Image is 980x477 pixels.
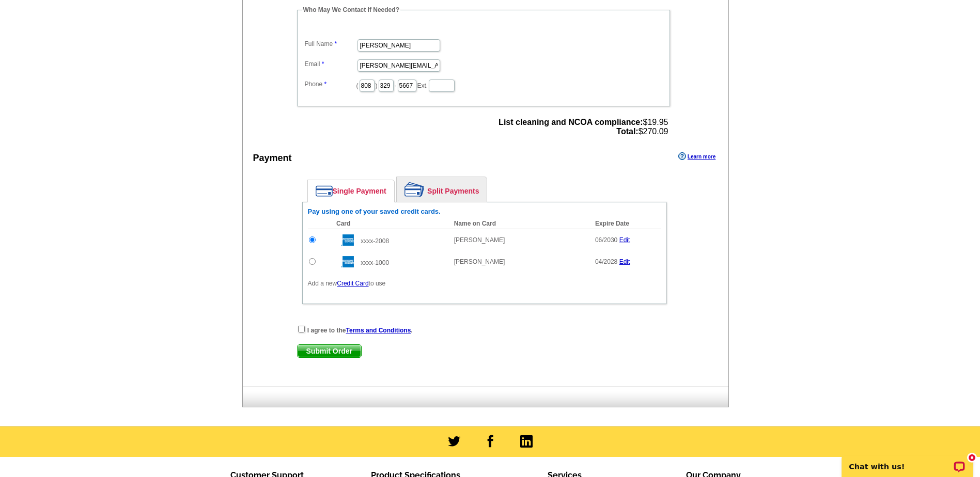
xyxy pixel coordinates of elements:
a: Terms and Conditions [346,327,411,334]
span: [PERSON_NAME] [454,236,505,244]
dd: ( ) - Ext. [302,77,665,93]
strong: List cleaning and NCOA compliance: [499,118,643,126]
a: Single Payment [308,180,394,202]
span: 06/2030 [595,236,617,244]
strong: I agree to the . [307,327,413,334]
legend: Who May We Contact If Needed? [302,5,400,14]
span: $19.95 $270.09 [499,118,668,136]
strong: Total: [616,127,638,136]
label: Phone [305,79,356,89]
img: amex.gif [336,234,354,246]
a: Edit [619,236,630,244]
a: Learn more [678,152,715,161]
h6: Pay using one of your saved credit cards. [308,208,661,216]
label: Email [305,59,356,69]
a: Credit Card [337,280,368,287]
span: xxxx-2008 [361,237,389,245]
th: Expire Date [590,218,661,229]
iframe: LiveChat chat widget [835,444,980,477]
p: Add a new to use [308,279,661,288]
a: Split Payments [397,177,487,202]
img: single-payment.png [316,185,333,197]
img: amex.gif [336,256,354,267]
div: Payment [253,151,292,165]
label: Full Name [305,39,356,49]
th: Card [331,218,449,229]
span: 04/2028 [595,258,617,265]
a: Edit [619,258,630,265]
th: Name on Card [449,218,590,229]
span: xxxx-1000 [361,259,389,266]
span: [PERSON_NAME] [454,258,505,265]
img: split-payment.png [405,182,425,197]
span: Submit Order [298,345,361,357]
